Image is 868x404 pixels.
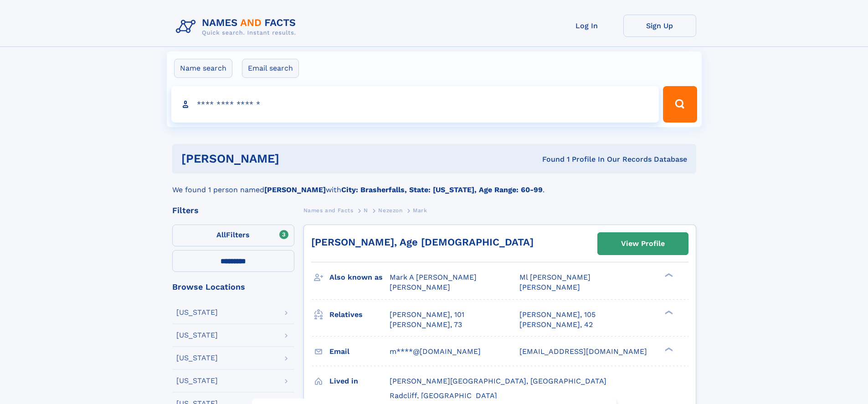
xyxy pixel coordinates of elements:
[390,283,450,291] span: [PERSON_NAME]
[550,15,623,37] a: Log In
[172,225,294,246] label: Filters
[598,233,688,255] a: View Profile
[663,86,697,123] button: Search Button
[176,332,218,339] div: [US_STATE]
[390,273,477,281] span: Mark A [PERSON_NAME]
[364,205,368,216] a: N
[171,86,659,123] input: search input
[413,207,427,214] span: Mark
[519,283,580,291] span: [PERSON_NAME]
[519,273,591,281] span: Ml [PERSON_NAME]
[176,377,218,384] div: [US_STATE]
[176,309,218,316] div: [US_STATE]
[663,346,673,352] div: ❯
[519,320,593,330] a: [PERSON_NAME], 42
[390,391,497,400] span: Radcliff, [GEOGRAPHIC_DATA]
[329,373,390,389] h3: Lived in
[623,15,696,37] a: Sign Up
[303,205,354,216] a: Names and Facts
[172,283,294,291] div: Browse Locations
[174,59,232,78] label: Name search
[172,174,696,195] div: We found 1 person named with .
[311,236,534,248] a: [PERSON_NAME], Age [DEMOGRAPHIC_DATA]
[242,59,299,78] label: Email search
[341,185,543,194] b: City: Brasherfalls, State: [US_STATE], Age Range: 60-99
[329,307,390,322] h3: Relatives
[172,15,303,39] img: Logo Names and Facts
[390,320,462,330] a: [PERSON_NAME], 73
[172,206,294,215] div: Filters
[621,233,665,254] div: View Profile
[216,230,226,239] span: All
[663,272,673,278] div: ❯
[176,354,218,362] div: [US_STATE]
[364,207,368,214] span: N
[329,344,390,359] h3: Email
[390,377,606,385] span: [PERSON_NAME][GEOGRAPHIC_DATA], [GEOGRAPHIC_DATA]
[378,205,402,216] a: Nezezon
[390,310,464,320] a: [PERSON_NAME], 101
[663,309,673,315] div: ❯
[411,154,687,164] div: Found 1 Profile In Our Records Database
[181,153,411,164] h1: [PERSON_NAME]
[264,185,326,194] b: [PERSON_NAME]
[519,347,647,356] span: [EMAIL_ADDRESS][DOMAIN_NAME]
[378,207,402,214] span: Nezezon
[329,270,390,285] h3: Also known as
[519,310,596,320] a: [PERSON_NAME], 105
